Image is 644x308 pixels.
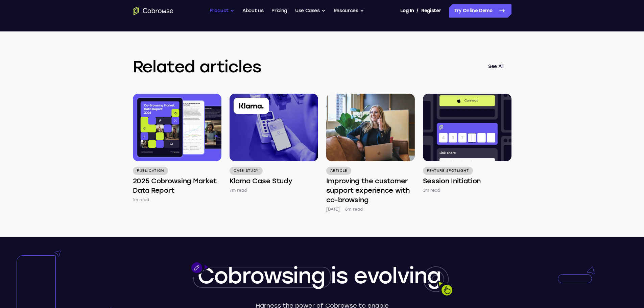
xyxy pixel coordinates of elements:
[345,206,363,213] p: 6m read
[133,176,221,195] h4: 2025 Cobrowsing Market Data Report
[334,4,364,18] button: Resources
[480,58,511,75] a: See All
[133,167,168,175] p: Publication
[326,176,415,205] h4: Improving the customer support experience with co-browsing
[133,196,149,203] p: 1m read
[133,94,221,203] a: Publication 2025 Cobrowsing Market Data Report 1m read
[423,94,511,194] a: Feature Spotlight Session Initiation 3m read
[133,56,480,77] h3: Related articles
[354,263,441,289] span: evolving
[326,94,415,213] a: Article Improving the customer support experience with co-browsing [DATE] 6m read
[423,176,481,186] h4: Session Initiation
[423,94,511,161] img: Session Initiation
[210,4,235,18] button: Product
[423,187,440,194] p: 3m read
[242,4,263,18] a: About us
[326,206,340,213] p: [DATE]
[230,187,247,194] p: 7m read
[295,4,326,18] button: Use Cases
[326,167,352,175] p: Article
[449,4,511,18] a: Try Online Demo
[133,7,173,15] a: Go to the home page
[423,167,473,175] p: Feature Spotlight
[230,94,318,194] a: Case Study Klarna Case Study 7m read
[326,94,415,161] img: Improving the customer support experience with co-browsing
[421,4,441,18] a: Register
[230,167,263,175] p: Case Study
[133,94,221,161] img: 2025 Cobrowsing Market Data Report
[400,4,414,18] a: Log In
[230,176,292,186] h4: Klarna Case Study
[416,7,419,15] span: /
[271,4,287,18] a: Pricing
[197,263,325,289] span: Cobrowsing
[230,94,318,161] img: Klarna Case Study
